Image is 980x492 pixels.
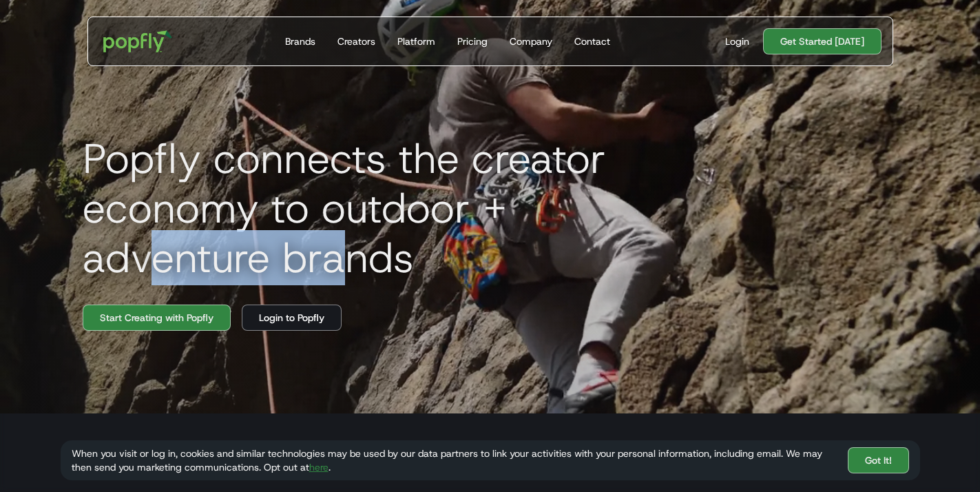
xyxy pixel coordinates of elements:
[720,34,755,48] a: Login
[72,134,691,283] h1: Popfly connects the creator economy to outdoor + adventure brands
[332,17,381,65] a: Creators
[280,17,321,65] a: Brands
[504,17,558,65] a: Company
[392,17,441,65] a: Platform
[397,34,435,48] div: Platform
[242,305,342,331] a: Login to Popfly
[83,305,231,331] a: Start Creating with Popfly
[848,447,909,473] a: Got It!
[457,34,488,48] div: Pricing
[763,28,882,54] a: Get Started [DATE]
[309,461,329,473] a: here
[725,34,749,48] div: Login
[452,17,493,65] a: Pricing
[510,34,552,48] div: Company
[569,17,616,65] a: Contact
[337,34,375,48] div: Creators
[574,34,610,48] div: Contact
[72,447,837,474] div: When you visit or log in, cookies and similar technologies may be used by our data partners to li...
[285,34,315,48] div: Brands
[94,21,183,62] a: home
